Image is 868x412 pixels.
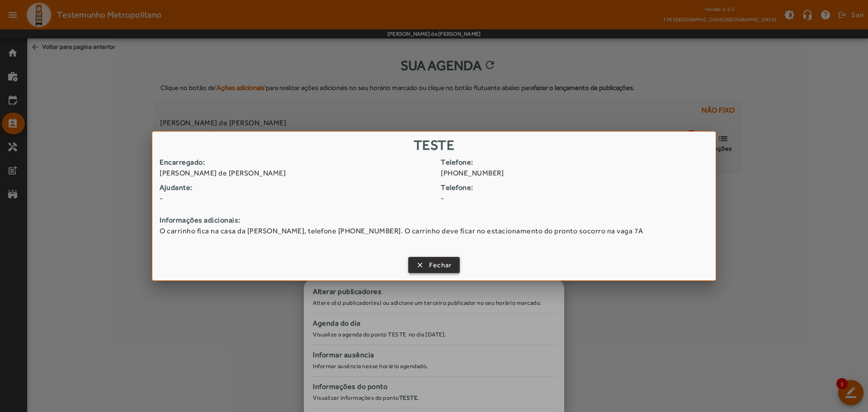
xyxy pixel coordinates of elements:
span: Fechar [429,260,452,270]
strong: Encarregado: [160,157,434,168]
strong: Informações adicionais: [160,215,708,226]
span: [PERSON_NAME] de [PERSON_NAME] [160,168,434,179]
span: - [160,193,434,204]
strong: Telefone: [441,157,715,168]
span: - [441,193,715,204]
span: [PHONE_NUMBER] [441,168,715,179]
strong: Ajudante: [160,182,434,193]
span: O carrinho fica na casa da [PERSON_NAME], telefone [PHONE_NUMBER]. O carrinho deve ficar no estac... [160,226,708,237]
button: Fechar [408,257,460,273]
strong: Telefone: [441,182,715,193]
h1: TESTE [152,132,716,156]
